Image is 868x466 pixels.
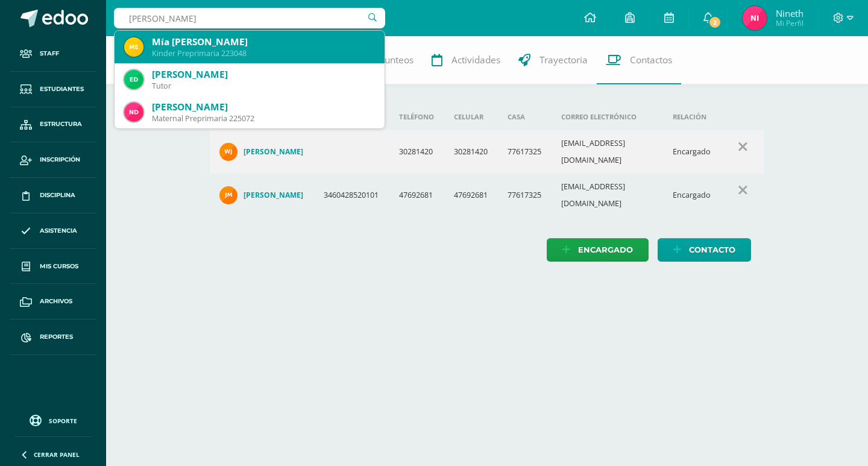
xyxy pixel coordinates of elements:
[124,37,143,57] img: 25695417af132bb6181b48341ba4731f.png
[630,54,672,66] span: Contactos
[444,130,498,174] td: 30281420
[219,143,304,161] a: [PERSON_NAME]
[152,81,375,91] div: Tutor
[40,226,77,236] span: Asistencia
[10,284,96,320] a: Archivos
[34,450,80,459] span: Cerrar panel
[498,130,552,174] td: 77617325
[389,104,444,130] th: Teléfono
[423,36,509,84] a: Actividades
[389,174,444,217] td: 47692681
[552,104,663,130] th: Correo electrónico
[547,238,649,262] a: Encargado
[40,49,59,58] span: Staff
[152,113,375,124] div: Maternal Preprimaria 225072
[152,48,375,58] div: Kinder Preprimaria 223048
[10,72,96,107] a: Estudiantes
[244,147,303,157] h4: [PERSON_NAME]
[219,186,237,204] img: 50d32cca16e81ded2ee6f684b5f7b0f9.png
[10,178,96,213] a: Disciplina
[597,36,681,84] a: Contactos
[509,36,597,84] a: Trayectoria
[114,8,385,28] input: Busca un usuario...
[219,143,237,161] img: d00fdf917373fe7f978def0a1e9bf2d3.png
[49,417,77,425] span: Soporte
[658,238,751,262] a: Contacto
[10,36,96,72] a: Staff
[708,16,722,29] span: 2
[40,119,82,129] span: Estructura
[124,70,143,89] img: ca490036c65999540da9216ef54c8947.png
[40,190,75,200] span: Disciplina
[40,262,78,271] span: Mis cursos
[743,6,767,30] img: 8ed068964868c7526d8028755c0074ec.png
[152,36,375,48] div: Mía [PERSON_NAME]
[444,104,498,130] th: Celular
[219,186,304,204] a: [PERSON_NAME]
[244,190,303,200] h4: [PERSON_NAME]
[663,130,721,174] td: Encargado
[444,174,498,217] td: 47692681
[451,54,500,66] span: Actividades
[124,102,143,122] img: c21c626b51212e12568a175f1c6e7b99.png
[663,174,721,217] td: Encargado
[552,130,663,174] td: [EMAIL_ADDRESS][DOMAIN_NAME]
[10,213,96,249] a: Asistencia
[152,68,375,81] div: [PERSON_NAME]
[152,101,375,113] div: [PERSON_NAME]
[552,174,663,217] td: [EMAIL_ADDRESS][DOMAIN_NAME]
[10,249,96,285] a: Mis cursos
[40,155,80,165] span: Inscripción
[40,332,73,342] span: Reportes
[10,142,96,178] a: Inscripción
[578,239,633,261] span: Encargado
[10,107,96,143] a: Estructura
[539,54,588,66] span: Trayectoria
[389,130,444,174] td: 30281420
[663,104,721,130] th: Relación
[14,412,92,428] a: Soporte
[40,297,72,306] span: Archivos
[776,7,804,19] span: Nineth
[10,320,96,355] a: Reportes
[498,104,552,130] th: Casa
[379,54,414,66] span: Punteos
[498,174,552,217] td: 77617325
[40,84,84,94] span: Estudiantes
[314,174,389,217] td: 3460428520101
[776,18,804,28] span: Mi Perfil
[689,239,735,261] span: Contacto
